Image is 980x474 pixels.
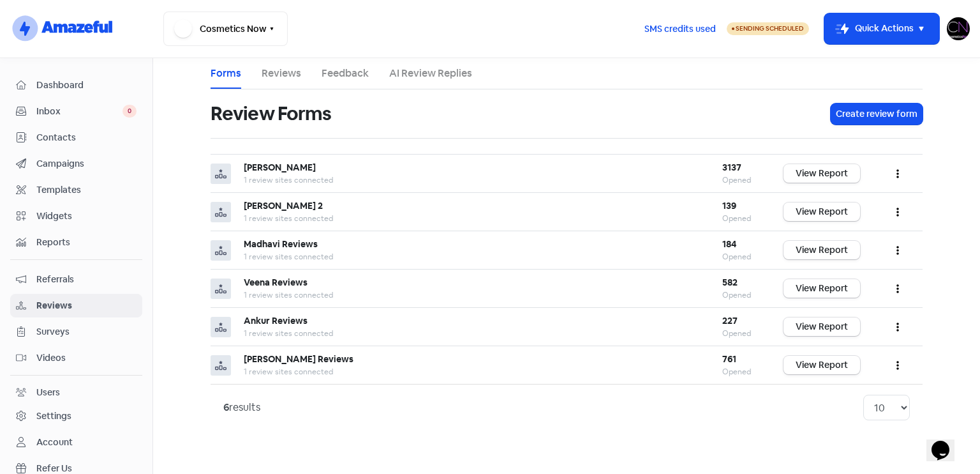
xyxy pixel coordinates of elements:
[722,277,738,288] b: 582
[163,11,288,46] button: Cosmetics Now
[722,213,758,224] div: Opened
[783,203,860,221] a: View Report
[783,241,860,259] a: View Report
[36,386,60,399] div: Users
[10,268,142,291] a: Referrals
[722,251,758,263] div: Opened
[722,353,736,365] b: 761
[244,353,353,365] b: [PERSON_NAME] Reviews
[783,279,860,298] a: View Report
[223,401,229,414] strong: 6
[244,367,333,377] span: 1 review sites connected
[10,126,142,149] a: Contacts
[831,103,923,125] button: Create review form
[122,105,137,118] span: 0
[10,231,142,254] a: Reports
[722,289,758,301] div: Opened
[10,178,142,202] a: Templates
[722,174,758,186] div: Opened
[244,290,333,300] span: 1 review sites connected
[722,162,741,173] b: 3137
[10,404,142,428] a: Settings
[322,66,369,81] a: Feedback
[36,409,71,423] div: Settings
[644,22,716,36] span: SMS credits used
[244,315,308,326] b: Ankur Reviews
[722,200,736,211] b: 139
[36,436,73,449] div: Account
[36,157,137,171] span: Campaigns
[10,152,142,176] a: Campaigns
[244,213,333,224] span: 1 review sites connected
[10,320,142,344] a: Surveys
[211,66,241,81] a: Forms
[244,252,333,262] span: 1 review sites connected
[824,13,939,44] button: Quick Actions
[36,210,137,223] span: Widgets
[722,366,758,378] div: Opened
[727,21,809,36] a: Sending Scheduled
[36,105,122,118] span: Inbox
[36,351,137,365] span: Videos
[36,236,137,249] span: Reports
[634,21,727,34] a: SMS credits used
[244,175,333,185] span: 1 review sites connected
[10,381,142,404] a: Users
[223,400,260,415] div: results
[389,66,472,81] a: AI Review Replies
[10,431,142,454] a: Account
[736,24,804,33] span: Sending Scheduled
[947,17,970,40] img: User
[36,131,137,144] span: Contacts
[244,238,318,250] b: Madhavi Reviews
[262,66,301,81] a: Reviews
[10,100,142,123] a: Inbox 0
[722,315,738,326] b: 227
[722,238,736,250] b: 184
[36,183,137,197] span: Templates
[36,79,137,92] span: Dashboard
[10,73,142,97] a: Dashboard
[36,325,137,339] span: Surveys
[211,93,331,134] h1: Review Forms
[36,273,137,286] span: Referrals
[783,317,860,336] a: View Report
[722,328,758,339] div: Opened
[244,200,323,211] b: [PERSON_NAME] 2
[10,346,142,370] a: Videos
[244,277,308,288] b: Veena Reviews
[244,328,333,339] span: 1 review sites connected
[783,356,860,374] a: View Report
[244,162,316,173] b: [PERSON_NAME]
[783,164,860,183] a: View Report
[10,294,142,317] a: Reviews
[10,204,142,228] a: Widgets
[926,423,967,461] iframe: chat widget
[36,299,137,312] span: Reviews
